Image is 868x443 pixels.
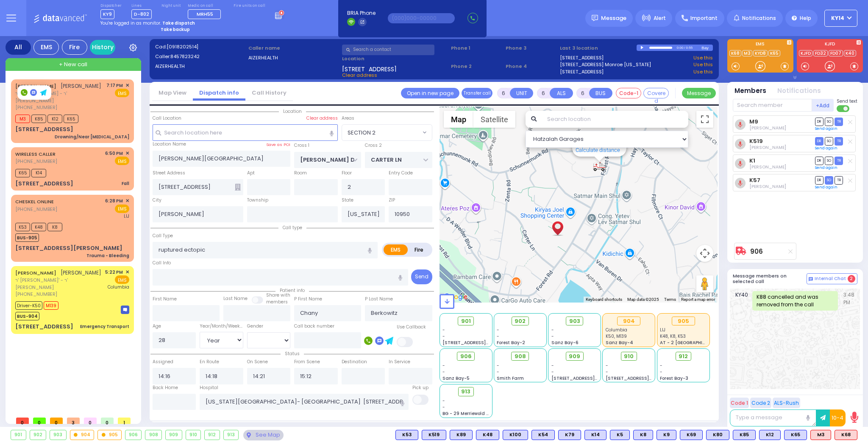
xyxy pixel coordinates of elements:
label: Last 3 location [560,45,637,52]
label: Cross 2 [365,142,382,149]
div: BLS [657,430,676,440]
small: Share with [266,292,290,298]
label: Last Name [223,295,248,302]
span: - [606,369,608,375]
span: K53 [15,223,30,231]
label: Age [153,323,161,330]
span: Phone 2 [451,63,503,70]
span: You're logged in as monitor. [100,20,161,26]
div: BLS [503,430,528,440]
span: Help [800,14,811,22]
div: 904 [70,430,94,440]
label: Night unit [161,3,181,8]
span: K65 [64,115,78,123]
div: ALS [835,430,857,440]
div: [STREET_ADDRESS][PERSON_NAME] [15,244,122,252]
div: ALS [810,430,831,440]
a: Send again [815,146,837,151]
div: 908 [145,430,161,440]
span: SECTION 2 [348,129,376,137]
div: / [684,43,685,53]
div: Fire [62,40,87,55]
button: UNIT [510,88,533,98]
span: K14 [31,169,46,177]
span: - [497,369,499,375]
div: BLS [476,430,499,440]
label: State [342,197,353,204]
button: Internal Chat 2 [807,273,857,284]
span: SO [825,118,833,126]
label: Turn off text [837,104,850,113]
label: Call Info [153,260,171,266]
a: K57 [749,177,760,183]
label: EMS [384,244,408,255]
div: BLS [759,430,781,440]
a: Open in new page [401,88,459,98]
span: Message [601,14,626,22]
span: [PHONE_NUMBER] [15,104,57,111]
input: Search location [542,111,688,128]
label: Location Name [153,141,186,148]
label: Apt [247,170,255,177]
div: Year/Month/Week/Day [200,323,243,330]
a: K519 [749,138,763,144]
a: KJFD [799,50,812,56]
span: Abraham Schwartz [749,125,786,131]
span: [PHONE_NUMBER] [15,291,57,297]
a: M9 [749,118,758,125]
a: K40 [844,50,856,56]
span: [PHONE_NUMBER] [15,206,57,213]
span: K65 [15,169,30,177]
div: BLS [584,430,606,440]
span: Aron Spielman [749,144,786,151]
button: BUS [589,88,612,98]
div: All [6,40,31,55]
label: On Scene [247,359,268,365]
a: Map View [152,89,193,97]
span: Moshe Aaron Steinberg [749,164,786,170]
span: - [497,333,499,339]
span: - [497,362,499,369]
label: Call back number [294,323,334,330]
div: 902 [30,430,46,440]
span: ✕ [125,150,129,157]
label: Street Address [153,170,185,177]
label: P Last Name [365,296,393,303]
span: 910 [624,352,634,361]
button: ALS-Rush [773,398,800,408]
span: SECTION 2 [342,125,420,140]
a: K68 [729,50,741,56]
a: WIRELESS CALLER [15,151,56,157]
div: [STREET_ADDRESS] [15,125,73,134]
div: 909 [166,430,182,440]
span: Yoel Wiesenfeld [749,183,786,190]
a: Send again [815,126,837,131]
span: Internal Chat [815,276,846,282]
span: 5:22 PM [105,269,123,275]
input: Search hospital [200,394,409,410]
input: (000)000-00000 [388,13,455,23]
a: Calculate distance [576,147,620,153]
span: 2 [848,275,855,283]
div: 906 [125,430,142,440]
span: - [551,333,554,339]
label: Destination [342,359,367,365]
div: BLS [733,430,756,440]
span: - [551,327,554,333]
a: K65 [768,50,780,56]
div: See map [243,430,283,440]
span: ✕ [125,82,129,89]
div: Drowning/Near [MEDICAL_DATA] [55,134,129,140]
button: Send [411,269,432,284]
img: message.svg [592,15,598,21]
button: Transfer call [462,88,492,98]
input: Search a contact [342,45,434,55]
a: FD07 [829,50,843,56]
span: K12 [47,115,62,123]
strong: Take backup [161,26,190,33]
span: KY14 [831,14,844,22]
span: BUS-904 [15,312,39,320]
button: Code 1 [730,398,749,408]
span: BRIA Phone [347,9,376,17]
span: Driver-K50 [15,301,42,310]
